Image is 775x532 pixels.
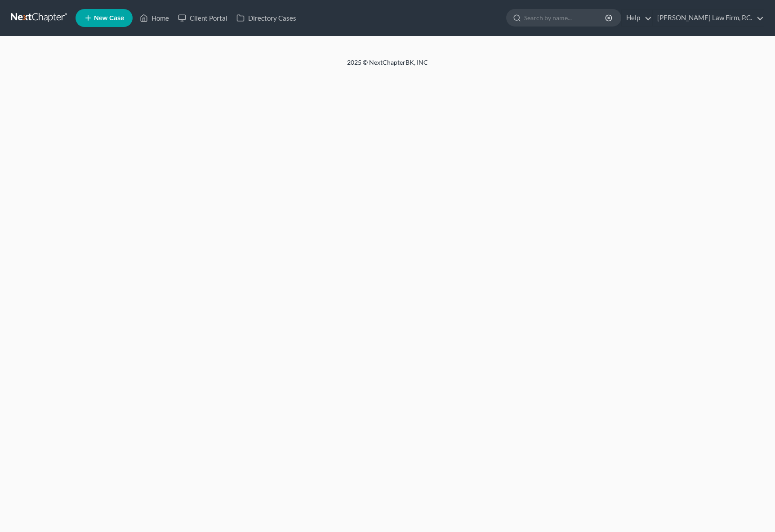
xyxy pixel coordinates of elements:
[174,10,232,26] a: Client Portal
[131,58,644,74] div: 2025 © NextChapterBK, INC
[653,10,764,26] a: [PERSON_NAME] Law Firm, P.C.
[232,10,301,26] a: Directory Cases
[94,15,124,22] span: New Case
[524,9,606,26] input: Search by name...
[622,10,652,26] a: Help
[135,10,174,26] a: Home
